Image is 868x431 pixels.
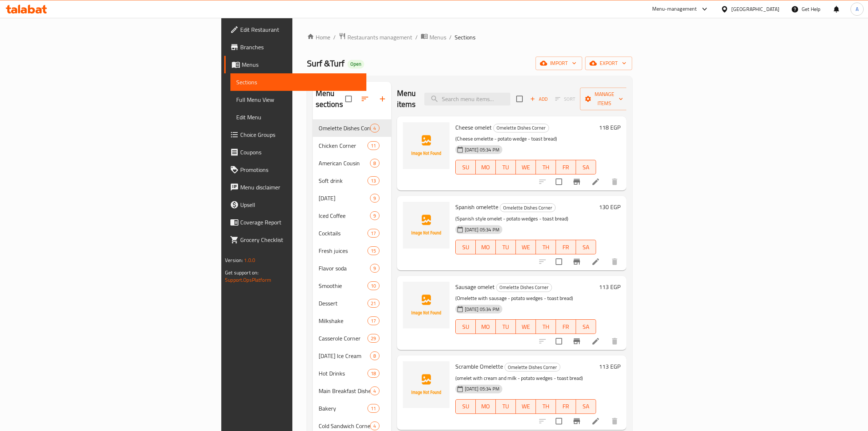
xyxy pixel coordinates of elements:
[319,141,368,150] span: Chicken Corner
[496,240,516,254] button: TU
[225,275,271,285] a: Support.OpsPlatform
[367,334,379,343] div: items
[591,257,600,266] a: Edit menu item
[479,242,493,253] span: MO
[516,160,536,174] button: WE
[556,319,576,334] button: FR
[519,322,533,332] span: WE
[579,401,593,412] span: SA
[579,322,593,332] span: SA
[236,78,361,86] span: Sections
[367,246,379,255] div: items
[591,337,600,346] a: Edit menu item
[496,160,516,174] button: TU
[240,183,361,192] span: Menu disclaimer
[499,401,513,412] span: TU
[356,90,374,108] span: Sort sections
[415,33,418,42] li: /
[319,386,370,395] div: Main Breakfast Dishes Corner
[550,93,580,105] span: Select section first
[370,159,379,168] div: items
[367,141,379,150] div: items
[313,172,391,189] div: Soft drink13
[476,399,496,414] button: MO
[606,253,623,270] button: delete
[339,32,412,42] a: Restaurants management
[576,160,596,174] button: SA
[591,177,600,186] a: Edit menu item
[599,282,620,292] h6: 113 EGP
[568,412,585,430] button: Branch-specific-item
[731,5,779,13] div: [GEOGRAPHIC_DATA]
[313,347,391,365] div: [DATE] Ice Cream8
[313,137,391,154] div: Chicken Corner11
[225,268,258,277] span: Get support on:
[559,401,573,412] span: FR
[536,240,556,254] button: TH
[319,194,370,203] div: Sunday
[242,60,361,69] span: Menus
[606,332,623,350] button: delete
[319,334,368,343] span: Casserole Corner
[455,33,475,42] span: Sections
[449,33,452,42] li: /
[479,162,493,173] span: MO
[397,88,416,110] h2: Menu items
[368,177,379,184] span: 13
[585,57,632,70] button: export
[368,247,379,254] span: 15
[224,56,366,73] a: Menus
[455,134,596,143] p: (Cheese omelette - potato wedge - toast bread)
[367,369,379,378] div: items
[319,124,370,132] span: Omelette Dishes Corner
[240,25,361,34] span: Edit Restaurant
[370,195,379,202] span: 9
[370,353,379,359] span: 8
[319,211,370,220] span: Iced Coffee
[319,351,370,360] span: [DATE] Ice Cream
[539,322,553,332] span: TH
[576,399,596,414] button: SA
[497,283,552,292] span: Omelette Dishes Corner
[313,330,391,347] div: Casserole Corner29
[462,226,502,233] span: [DATE] 05:34 PM
[370,212,379,219] span: 9
[455,214,596,223] p: (Spanish style omelet - potato wedges - toast bread)
[370,264,379,273] div: items
[455,281,495,292] span: Sausage omelet
[230,73,366,91] a: Sections
[516,240,536,254] button: WE
[568,332,585,350] button: Branch-specific-item
[230,91,366,108] a: Full Menu View
[556,399,576,414] button: FR
[368,300,379,307] span: 21
[455,294,596,303] p: (Omelette with sausage - potato wedges - toast bread)
[319,229,368,238] span: Cocktails
[551,413,567,429] span: Select to update
[368,142,379,149] span: 11
[313,382,391,400] div: Main Breakfast Dishes Corner4
[505,363,560,372] div: Omelette Dishes Corner
[313,189,391,207] div: [DATE]9
[505,363,560,372] span: Omelette Dishes Corner
[499,162,513,173] span: TU
[403,361,449,408] img: Scramble Omelette
[512,91,527,107] span: Select section
[319,176,368,185] span: Soft drink
[224,143,366,161] a: Coupons
[541,59,576,68] span: import
[476,160,496,174] button: MO
[319,316,368,325] div: Milkshake
[240,43,361,51] span: Branches
[606,412,623,430] button: delete
[224,213,366,231] a: Coverage Report
[367,281,379,290] div: items
[527,93,550,105] button: Add
[370,423,379,430] span: 4
[459,242,473,253] span: SU
[403,122,449,169] img: Cheese omelet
